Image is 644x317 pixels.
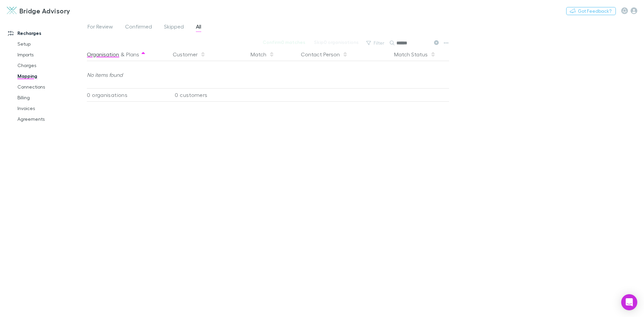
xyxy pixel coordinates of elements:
[11,82,91,92] a: Connections
[167,88,248,102] div: 0 customers
[1,28,91,39] a: Recharges
[173,48,206,61] button: Customer
[11,114,91,124] a: Agreements
[87,88,167,102] div: 0 organisations
[394,48,436,61] button: Match Status
[11,103,91,114] a: Invoices
[363,39,388,47] button: Filter
[621,294,637,310] div: Open Intercom Messenger
[251,48,274,61] button: Match
[88,23,113,32] span: For Review
[566,7,616,15] button: Got Feedback?
[196,23,201,32] span: All
[3,3,74,19] a: Bridge Advisory
[7,7,17,15] img: Bridge Advisory's Logo
[11,49,91,60] a: Imports
[164,23,184,32] span: Skipped
[126,48,139,61] button: Plans
[258,38,310,46] button: Confirm0 matches
[11,71,91,82] a: Mapping
[301,48,348,61] button: Contact Person
[11,39,91,49] a: Setup
[125,23,152,32] span: Confirmed
[11,92,91,103] a: Billing
[11,60,91,71] a: Charges
[87,48,165,61] div: &
[87,61,445,88] div: No items found
[19,7,70,15] h3: Bridge Advisory
[310,38,363,46] button: Skip0 organisations
[87,48,119,61] button: Organisation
